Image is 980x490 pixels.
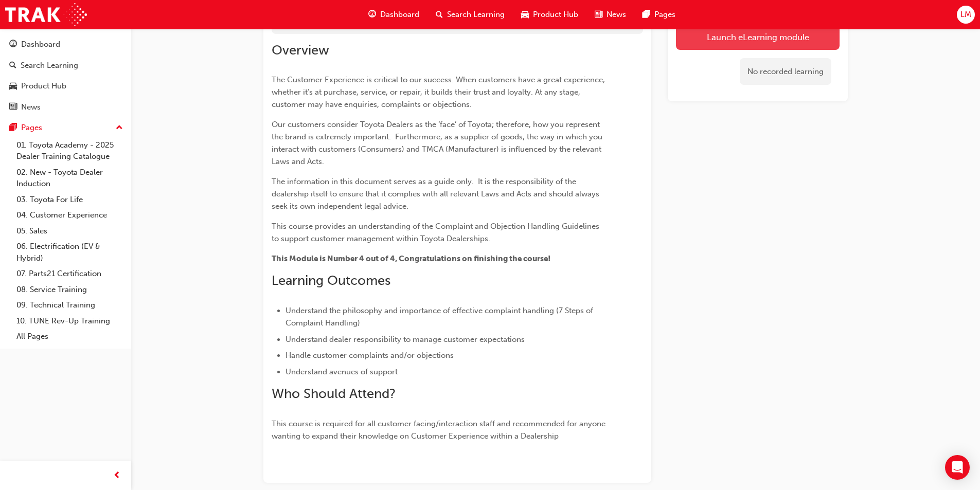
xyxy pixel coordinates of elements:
[595,8,602,21] span: news-icon
[654,9,675,21] span: Pages
[4,118,127,137] button: Pages
[272,177,601,211] span: The information in this document serves as a guide only. It is the responsibility of the dealersh...
[116,121,123,135] span: up-icon
[286,306,595,328] span: Understand the philosophy and importance of effective complaint handling (7 Steps of Complaint Ha...
[286,351,454,360] span: Handle customer complaints and/or objections
[586,4,634,25] a: news-iconNews
[436,8,443,21] span: search-icon
[12,313,127,329] a: 10. TUNE Rev-Up Training
[368,8,376,21] span: guage-icon
[9,123,17,133] span: pages-icon
[4,33,127,118] button: DashboardSearch LearningProduct HubNews
[9,61,16,70] span: search-icon
[272,120,604,166] span: Our customers consider Toyota Dealers as the ‘face’ of Toyota; therefore, how you represent the b...
[4,56,127,75] a: Search Learning
[447,9,505,21] span: Search Learning
[945,455,970,480] div: Open Intercom Messenger
[427,4,513,25] a: search-iconSearch Learning
[4,77,127,96] a: Product Hub
[272,42,329,58] span: Overview
[12,223,127,239] a: 05. Sales
[12,239,127,266] a: 06. Electrification (EV & Hybrid)
[21,122,42,134] div: Pages
[9,40,17,49] span: guage-icon
[12,137,127,165] a: 01. Toyota Academy - 2025 Dealer Training Catalogue
[533,9,578,21] span: Product Hub
[12,165,127,192] a: 02. New - Toyota Dealer Induction
[272,386,396,402] span: Who Should Attend?
[113,469,121,482] span: prev-icon
[5,3,87,26] img: Trak
[4,98,127,117] a: News
[957,6,975,24] button: LM
[12,297,127,313] a: 09. Technical Training
[12,207,127,223] a: 04. Customer Experience
[643,8,650,21] span: pages-icon
[21,39,60,50] div: Dashboard
[634,4,684,25] a: pages-iconPages
[960,9,971,21] span: LM
[380,9,419,21] span: Dashboard
[513,4,586,25] a: car-iconProduct Hub
[286,367,398,376] span: Understand avenues of support
[4,35,127,54] a: Dashboard
[12,266,127,282] a: 07. Parts21 Certification
[272,222,601,243] span: This course provides an understanding of the Complaint and Objection Handling Guidelines to suppo...
[272,273,390,288] span: Learning Outcomes
[21,80,66,92] div: Product Hub
[676,24,840,49] a: Launch eLearning module
[12,282,127,298] a: 08. Service Training
[12,192,127,208] a: 03. Toyota For Life
[360,4,427,25] a: guage-iconDashboard
[272,419,608,441] span: This course is required for all customer facing/interaction staff and recommended for anyone want...
[9,82,17,91] span: car-icon
[521,8,529,21] span: car-icon
[286,335,525,344] span: Understand dealer responsibility to manage customer expectations
[607,9,626,21] span: News
[9,103,17,112] span: news-icon
[272,75,607,109] span: The Customer Experience is critical to our success. When customers have a great experience, wheth...
[12,329,127,344] a: All Pages
[21,60,78,71] div: Search Learning
[272,254,550,263] span: This Module is Number 4 out of 4, Congratulations on finishing the course!
[740,58,831,85] div: No recorded learning
[21,101,41,113] div: News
